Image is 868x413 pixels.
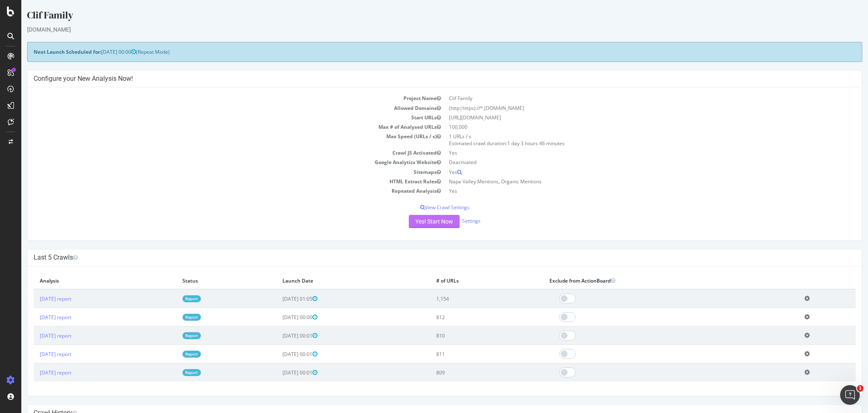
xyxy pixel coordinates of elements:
[12,122,424,132] td: Max # of Analysed URLs
[261,332,296,339] span: [DATE] 00:01
[424,177,835,186] td: Napa Valley Mentions, Organic Mentions
[840,385,860,405] iframe: Intercom live chat
[424,113,835,122] td: [URL][DOMAIN_NAME]
[424,167,835,177] td: Yes
[441,217,459,224] a: Settings
[409,308,522,326] td: 812
[409,272,522,289] th: # of URLs
[18,351,50,358] a: [DATE] report
[161,332,180,339] a: Report
[424,122,835,132] td: 100,000
[12,253,834,262] h4: Last 5 Crawls
[424,157,835,167] td: Deactivated
[18,369,50,376] a: [DATE] report
[409,345,522,363] td: 811
[6,25,841,34] div: [DOMAIN_NAME]
[409,326,522,345] td: 810
[255,272,408,289] th: Launch Date
[12,204,834,211] p: View Crawl Settings
[261,351,296,358] span: [DATE] 00:01
[12,177,424,186] td: HTML Extract Rules
[424,148,835,157] td: Yes
[261,314,296,321] span: [DATE] 00:00
[12,113,424,122] td: Start URLs
[12,167,424,177] td: Sitemaps
[424,103,835,113] td: (http|https)://*.[DOMAIN_NAME]
[12,75,834,83] h4: Configure your New Analysis Now!
[161,369,180,376] a: Report
[161,351,180,358] a: Report
[12,94,424,103] td: Project Name
[261,295,296,302] span: [DATE] 01:05
[409,363,522,382] td: 809
[18,295,50,302] a: [DATE] report
[261,369,296,376] span: [DATE] 00:01
[12,148,424,157] td: Crawl JS Activated
[80,48,115,55] span: [DATE] 00:00
[12,103,424,113] td: Allowed Domains
[12,157,424,167] td: Google Analytics Website
[409,289,522,308] td: 1,154
[424,94,835,103] td: Clif Family
[161,314,180,321] a: Report
[522,272,777,289] th: Exclude from ActionBoard
[18,332,50,339] a: [DATE] report
[18,314,50,321] a: [DATE] report
[857,385,863,392] span: 1
[424,132,835,148] td: 1 URLs / s Estimated crawl duration:
[6,42,841,62] div: (Repeat Mode)
[424,186,835,196] td: Yes
[155,272,255,289] th: Status
[6,8,841,25] div: Clif Family
[161,295,180,302] a: Report
[12,272,155,289] th: Analysis
[12,132,424,148] td: Max Speed (URLs / s)
[486,140,543,147] span: 1 day 3 hours 46 minutes
[12,186,424,196] td: Repeated Analysis
[12,48,80,55] strong: Next Launch Scheduled for:
[387,215,438,228] button: Yes! Start Now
